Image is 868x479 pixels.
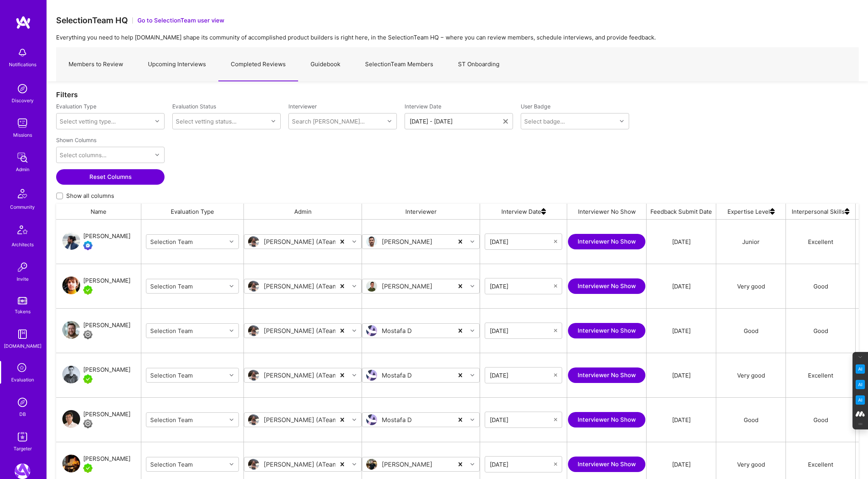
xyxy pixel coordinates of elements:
[716,204,786,219] div: Expertise Level
[15,361,30,376] i: icon SelectionTeam
[62,232,80,250] img: User Avatar
[716,264,786,308] div: Very good
[672,416,691,424] div: [DATE]
[362,204,480,219] div: Interviewer
[288,103,397,110] label: Interviewer
[14,445,32,453] div: Targeter
[62,455,80,472] img: User Avatar
[15,45,30,60] img: bell
[62,321,80,339] img: User Avatar
[15,150,30,165] img: admin teamwork
[248,281,259,292] img: User Avatar
[56,136,96,144] label: Shown Columns
[770,204,775,219] img: sort
[230,418,233,422] i: icon Chevron
[568,323,645,338] button: Interviewer No Show
[352,373,356,377] i: icon Chevron
[521,103,551,110] label: User Badge
[541,204,546,219] img: sort
[230,462,233,466] i: icon Chevron
[568,278,645,294] button: Interviewer No Show
[62,276,80,294] img: User Avatar
[352,418,356,422] i: icon Chevron
[786,309,856,353] div: Good
[137,16,224,24] button: Go to SelectionTeam user view
[83,419,93,428] img: Limited Access
[716,398,786,442] div: Good
[352,284,356,288] i: icon Chevron
[62,321,130,341] a: User Avatar[PERSON_NAME]Limited Access
[490,327,554,335] input: Select Date...
[366,325,377,336] img: User Avatar
[244,204,362,219] div: Admin
[248,325,259,336] img: User Avatar
[352,462,356,466] i: icon Chevron
[62,410,80,428] img: User Avatar
[490,460,554,468] input: Select Date...
[248,459,259,470] img: User Avatar
[15,395,30,410] img: Admin Search
[60,151,106,159] div: Select columns...
[490,282,554,290] input: Select Date...
[248,370,259,381] img: User Avatar
[56,48,136,81] a: Members to Review
[230,240,233,244] i: icon Chevron
[218,48,298,81] a: Completed Reviews
[567,204,647,219] div: Interviewer No Show
[12,96,34,105] div: Discovery
[716,353,786,397] div: Very good
[176,117,237,125] div: Select vetting status...
[248,236,259,247] img: User Avatar
[524,117,565,125] div: Select badge...
[568,412,645,427] button: Interviewer No Show
[470,373,474,377] i: icon Chevron
[56,15,128,25] h3: SelectionTeam HQ
[672,327,691,335] div: [DATE]
[83,464,93,473] img: A.Teamer in Residence
[470,418,474,422] i: icon Chevron
[856,364,865,374] img: Key Point Extractor icon
[155,153,159,157] i: icon Chevron
[490,238,554,246] input: Select Date...
[15,307,31,316] div: Tokens
[292,117,365,125] div: Search [PERSON_NAME]...
[845,204,849,219] img: sort
[83,454,130,464] div: [PERSON_NAME]
[353,48,446,81] a: SelectionTeam Members
[405,103,513,110] label: Interview Date
[83,241,93,250] img: Evaluation Call Booked
[410,117,503,125] input: Select date range...
[13,222,32,240] img: Architects
[490,416,554,424] input: Select Date...
[248,414,259,425] img: User Avatar
[352,240,356,244] i: icon Chevron
[60,117,116,125] div: Select vetting type...
[470,284,474,288] i: icon Chevron
[647,204,716,219] div: Feedback Submit Date
[56,169,165,185] button: Reset Columns
[856,395,865,405] img: Jargon Buster icon
[66,192,114,200] span: Show all columns
[83,365,130,374] div: [PERSON_NAME]
[83,374,93,384] img: A.Teamer in Residence
[786,264,856,308] div: Good
[155,119,159,123] i: icon Chevron
[271,119,275,123] i: icon Chevron
[672,371,691,379] div: [DATE]
[12,240,34,249] div: Architects
[56,103,96,110] label: Evaluation Type
[366,281,377,292] img: User Avatar
[352,329,356,333] i: icon Chevron
[446,48,512,81] a: ST Onboarding
[366,414,377,425] img: User Avatar
[141,204,244,219] div: Evaluation Type
[15,15,31,29] img: logo
[16,165,29,173] div: Admin
[230,329,233,333] i: icon Chevron
[83,321,130,330] div: [PERSON_NAME]
[366,236,377,247] img: User Avatar
[672,282,691,290] div: [DATE]
[9,60,36,69] div: Notifications
[470,329,474,333] i: icon Chevron
[470,240,474,244] i: icon Chevron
